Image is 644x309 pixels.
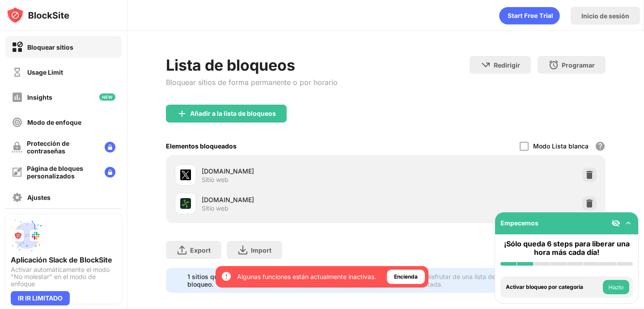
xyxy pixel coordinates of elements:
div: Sitio web [202,176,229,184]
img: time-usage-off.svg [12,67,23,78]
img: eye-not-visible.svg [611,219,620,228]
div: Modo Lista blanca [533,142,589,150]
div: Modo de enfoque [27,119,81,126]
g: Start Free Trial [508,13,553,18]
img: error-circle-white.svg [221,271,232,282]
div: Página de bloques personalizados [27,165,97,180]
div: [DOMAIN_NAME] [202,166,386,176]
img: push-slack.svg [11,220,43,252]
div: Activar automáticamente el modo "No molestar" en el modo de enfoque [11,266,116,288]
button: Hazlo [603,280,629,294]
img: focus-off.svg [12,117,23,128]
img: insights-off.svg [12,92,23,103]
div: Ajustes [27,194,51,201]
div: Empecemos [500,219,538,227]
div: Usage Limit [27,68,63,76]
img: favicons [180,169,191,180]
div: Aplicación Slack de BlockSite [11,255,116,264]
img: omni-setup-toggle.svg [624,219,633,228]
div: Bloquear sitios [27,43,73,51]
img: lock-menu.svg [105,167,115,178]
div: Protección de contraseñas [27,140,97,155]
img: settings-off.svg [12,192,23,203]
div: 1 sitios que quedan por añadir a tu lista de bloqueo. [187,273,319,288]
img: lock-menu.svg [105,142,115,152]
div: Activar bloqueo por categoría [506,284,601,290]
div: Export [190,246,211,254]
div: Lista de bloqueos [166,56,338,74]
div: IR IR LIMITADO [11,291,70,305]
div: Encienda [394,272,418,281]
div: ¡Sólo queda 6 steps para liberar una hora más cada día! [500,240,633,257]
img: logo-blocksite.svg [6,6,69,24]
img: block-on.svg [12,42,23,53]
div: Sitio web [202,204,229,212]
div: Insights [27,93,52,101]
img: new-icon.svg [99,93,115,101]
div: Algunas funciones están actualmente inactivas. [237,272,376,281]
div: Redirigir [494,61,520,69]
div: Inicio de sesión [581,12,629,20]
img: favicons [180,198,191,209]
div: [DOMAIN_NAME] [202,195,386,204]
img: password-protection-off.svg [12,142,22,152]
div: animation [499,7,560,25]
div: Elementos bloqueados [166,142,237,150]
img: customize-block-page-off.svg [12,167,22,178]
div: Import [251,246,271,254]
div: Añadir a la lista de bloqueos [190,110,276,117]
div: Programar [562,61,595,69]
div: Bloquear sitios de forma permanente o por horario [166,78,338,87]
